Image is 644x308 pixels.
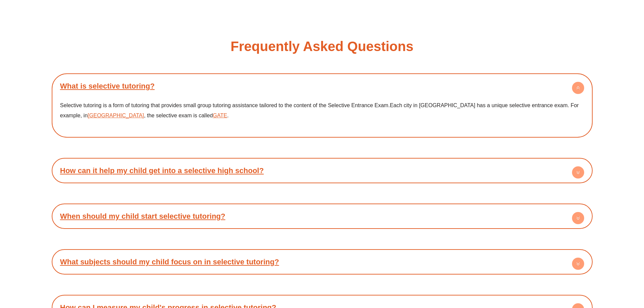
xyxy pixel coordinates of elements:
button: Draw [182,1,191,10]
div: Page ⁨1⁩ [6,6,173,239]
span: Give your child the opportunity of a lifetime [28,84,150,90]
span: Give your child the opportunity of a lifetime [29,85,150,91]
span: Each city in [GEOGRAPHIC_DATA] has a unique selective entrance exam. For example, in [60,102,579,118]
span: . [227,113,229,118]
a: What is selective tutoring? [60,82,155,90]
span: Information Booklet [37,66,141,78]
span: of ⁨13⁩ [40,1,53,10]
button: Text [172,1,182,10]
span: Selective Course [45,50,133,63]
a: How can it help my child get into a selective high school? [60,166,264,175]
a: What subjects should my child focus on in selective tutoring? [60,258,279,266]
span: Information Booklet [48,90,194,107]
span: Selective Course [46,51,134,63]
a: When should my child start selective tutoring? [60,212,225,220]
h4: What subjects should my child focus on in selective tutoring? [55,253,589,271]
span: , the selective exam is called [144,113,213,118]
a: [GEOGRAPHIC_DATA] [88,113,144,118]
span: Information Booklet [38,66,142,78]
span: of ⁨13⁩ [71,1,84,10]
span: Selective Course [60,69,183,86]
a: GATE [213,113,227,118]
h4: When should my child start selective tutoring? [55,207,589,226]
div: What is selective tutoring? [55,95,589,134]
iframe: Chat Widget [531,232,644,308]
h4: How can it help my child get into a selective high school? [55,161,589,180]
span: Give your child the opportunity of a lifetime [36,117,206,125]
button: Add or edit images [191,1,201,10]
h3: Frequently Asked Questions [231,40,413,53]
p: Selective tutoring is a form of tutoring that provides small group tutoring assistance tailored t... [60,100,584,120]
h4: What is selective tutoring? [55,77,589,95]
